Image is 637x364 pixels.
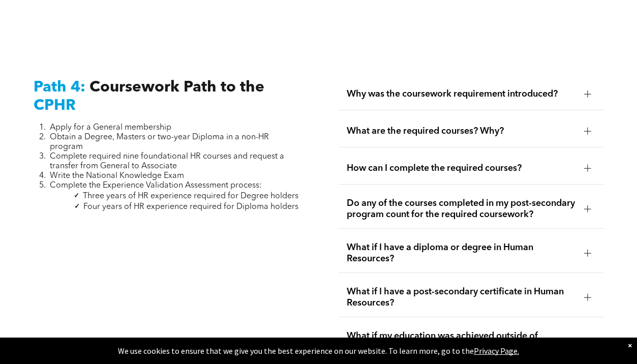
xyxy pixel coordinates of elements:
[628,340,632,350] div: Dismiss notification
[50,153,284,170] span: Complete required nine foundational HR courses and request a transfer from General to Associate
[347,286,576,309] span: What if I have a post-secondary certificate in Human Resources?
[347,242,576,264] span: What if I have a diploma or degree in Human Resources?
[50,181,262,190] span: Complete the Experience Validation Assessment process:
[347,88,576,100] span: Why was the coursework requirement introduced?
[83,192,298,200] span: Three years of HR experience required for Degree holders
[347,163,576,174] span: How can I complete the required courses?
[50,133,269,151] span: Obtain a Degree, Masters or two-year Diploma in a non-HR program
[34,98,76,113] span: CPHR
[50,172,184,180] span: Write the National Knowledge Exam
[474,346,519,356] a: Privacy Page.
[89,80,264,95] span: Coursework Path to the
[83,203,298,211] span: Four years of HR experience required for Diploma holders
[34,80,85,95] span: Path 4:
[347,126,576,137] span: What are the required courses? Why?
[50,124,171,132] span: Apply for a General membership
[347,330,576,353] span: What if my education was achieved outside of [GEOGRAPHIC_DATA]?
[347,198,576,220] span: Do any of the courses completed in my post-secondary program count for the required coursework?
